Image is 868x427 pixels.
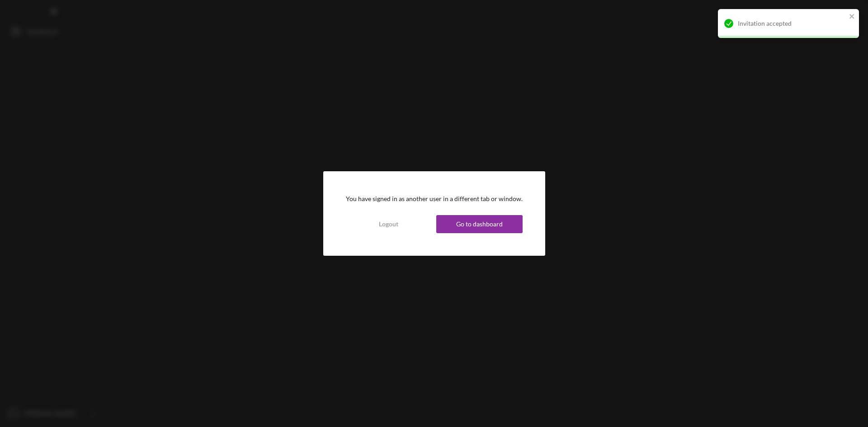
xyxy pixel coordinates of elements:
p: You have signed in as another user in a different tab or window. [346,194,523,204]
div: Logout [379,215,398,233]
div: Invitation accepted [738,20,846,27]
button: Logout [346,215,432,233]
button: close [849,13,855,21]
div: Go to dashboard [456,215,503,233]
button: Go to dashboard [436,215,523,233]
